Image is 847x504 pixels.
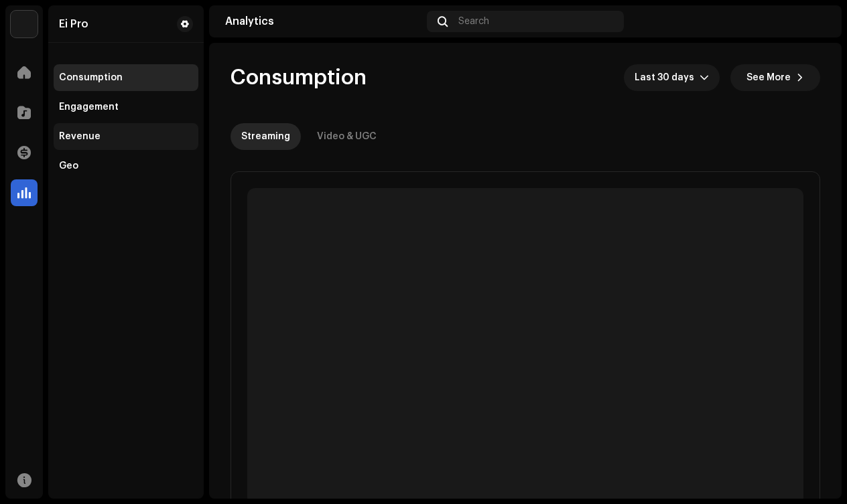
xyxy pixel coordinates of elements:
span: Search [458,16,489,27]
div: Engagement [59,102,119,112]
div: Analytics [225,16,421,27]
button: See More [730,64,820,91]
div: Geo [59,161,78,171]
span: See More [746,64,791,91]
div: Revenue [59,131,101,142]
div: Ei Pro [59,19,88,29]
div: Consumption [59,72,123,83]
span: Consumption [231,64,367,91]
re-m-nav-item: Engagement [54,94,198,120]
span: Last 30 days [635,64,700,91]
img: de0d2825-999c-4937-b35a-9adca56ee094 [11,11,38,37]
re-m-nav-item: Consumption [54,64,198,91]
div: dropdown trigger [700,64,709,91]
img: 4b0fd8dd-feb0-4180-9da5-a57c1c3de93f [804,11,826,32]
div: Video & UGC [317,123,377,150]
re-m-nav-item: Geo [54,153,198,179]
div: Streaming [241,123,290,150]
re-m-nav-item: Revenue [54,123,198,150]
